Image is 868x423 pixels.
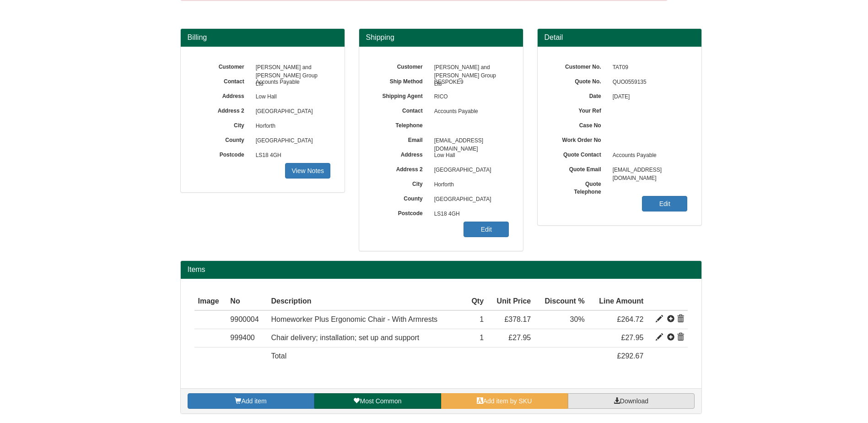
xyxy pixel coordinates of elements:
[608,163,688,178] span: [EMAIL_ADDRESS][DOMAIN_NAME]
[483,397,532,405] span: Add item by SKU
[271,315,437,323] span: Homeworker Plus Ergonomic Chair - With Armrests
[194,119,251,130] label: City
[373,192,430,203] label: County
[430,178,509,192] span: Horforth
[480,315,484,323] span: 1
[194,148,251,159] label: Postcode
[617,352,644,360] span: £292.67
[608,75,688,90] span: QUO0559135
[251,104,331,119] span: [GEOGRAPHIC_DATA]
[271,334,419,342] span: Chair delivery; installation; set up and support
[188,33,338,42] h3: Billing
[430,90,509,104] span: RICO
[608,148,688,163] span: Accounts Payable
[487,293,534,311] th: Unit Price
[551,119,608,130] label: Case No
[373,207,430,217] label: Postcode
[621,334,643,342] span: £27.95
[534,293,588,311] th: Discount %
[464,222,509,237] a: Edit
[480,334,484,342] span: 1
[504,315,531,323] span: £378.17
[194,90,251,100] label: Address
[267,347,465,365] td: Total
[194,293,227,311] th: Image
[430,75,509,90] span: BESPOKE9
[373,178,430,188] label: City
[608,90,688,104] span: [DATE]
[267,293,465,311] th: Description
[373,60,430,71] label: Customer
[551,90,608,100] label: Date
[465,293,488,311] th: Qty
[588,293,647,311] th: Line Amount
[551,134,608,144] label: Work Order No
[251,148,331,163] span: LS18 4GH
[568,393,695,409] a: Download
[285,163,330,179] a: View Notes
[373,90,430,100] label: Shipping Agent
[194,104,251,115] label: Address 2
[430,207,509,222] span: LS18 4GH
[608,60,688,75] span: TAT09
[551,148,608,159] label: Quote Contact
[551,60,608,71] label: Customer No.
[373,148,430,159] label: Address
[430,192,509,207] span: [GEOGRAPHIC_DATA]
[188,266,695,274] h2: Items
[366,33,516,42] h3: Shipping
[251,60,331,75] span: [PERSON_NAME] and [PERSON_NAME] Group Ltd
[226,310,267,329] td: 9900004
[430,134,509,148] span: [EMAIL_ADDRESS][DOMAIN_NAME]
[545,33,695,42] h3: Detail
[251,119,331,134] span: Horforth
[551,104,608,115] label: Your Ref
[617,315,644,323] span: £264.72
[551,75,608,86] label: Quote No.
[251,75,331,90] span: Accounts Payable
[251,90,331,104] span: Low Hall
[570,315,585,323] span: 30%
[241,397,266,405] span: Add item
[642,196,687,211] a: Edit
[508,334,531,342] span: £27.95
[373,119,430,130] label: Telephone
[194,75,251,86] label: Contact
[373,134,430,144] label: Email
[373,104,430,115] label: Contact
[551,178,608,196] label: Quote Telephone
[551,163,608,174] label: Quote Email
[430,104,509,119] span: Accounts Payable
[194,60,251,71] label: Customer
[620,397,648,405] span: Download
[226,293,267,311] th: No
[430,148,509,163] span: Low Hall
[251,134,331,148] span: [GEOGRAPHIC_DATA]
[226,329,267,347] td: 999400
[373,163,430,174] label: Address 2
[430,60,509,75] span: [PERSON_NAME] and [PERSON_NAME] Group Ltd
[360,397,401,405] span: Most Common
[373,75,430,86] label: Ship Method
[194,134,251,144] label: County
[430,163,509,178] span: [GEOGRAPHIC_DATA]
